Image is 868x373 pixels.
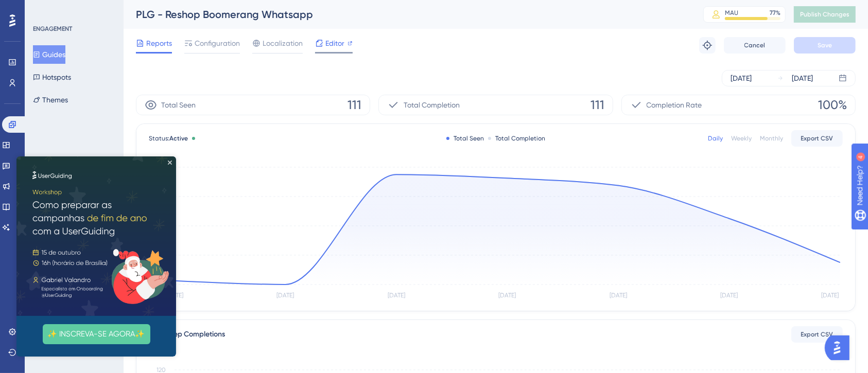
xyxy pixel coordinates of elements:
span: Total Seen [161,99,196,111]
div: Total Completion [488,134,545,143]
iframe: UserGuiding AI Assistant Launcher [825,332,856,363]
tspan: [DATE] [821,292,839,299]
tspan: [DATE] [721,292,738,299]
span: Reports [146,37,172,49]
span: Active [169,135,188,142]
tspan: [DATE] [499,292,516,299]
div: ENGAGEMENT [33,25,72,33]
button: Hotspots [33,68,71,86]
span: Total Completion [404,99,460,111]
tspan: [DATE] [610,292,627,299]
button: Cancel [724,37,786,54]
span: 111 [591,97,604,113]
button: Save [794,37,856,54]
span: 100% [818,97,847,113]
div: [DATE] [731,72,752,84]
span: Localization [263,37,303,49]
span: Publish Changes [800,10,849,19]
div: MAU [725,9,738,17]
span: Save [818,41,832,49]
button: Publish Changes [794,6,856,23]
button: ✨ INSCREVA-SE AGORA✨ [26,168,134,188]
tspan: [DATE] [388,292,405,299]
div: Monthly [760,134,783,143]
div: Daily [708,134,723,143]
span: Need Help? [24,3,64,15]
div: PLG - Reshop Boomerang Whatsapp [136,7,678,22]
span: 111 [348,97,361,113]
span: Export CSV [801,330,834,339]
button: Export CSV [791,326,843,343]
button: Themes [33,91,68,109]
tspan: [DATE] [277,292,294,299]
div: Total Seen [446,134,484,143]
span: Cancel [744,41,766,49]
div: Close Preview [151,4,155,8]
button: Guides [33,45,65,64]
div: Weekly [731,134,752,143]
span: Export CSV [801,134,834,143]
span: Completion Rate [647,99,702,111]
div: 4 [72,5,75,13]
div: [DATE] [792,72,813,84]
div: 77 % [770,9,780,17]
div: Total Step Completions [149,328,225,341]
span: Status: [149,134,188,143]
span: Editor [325,37,344,49]
span: Configuration [195,37,240,49]
button: Export CSV [791,130,843,147]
